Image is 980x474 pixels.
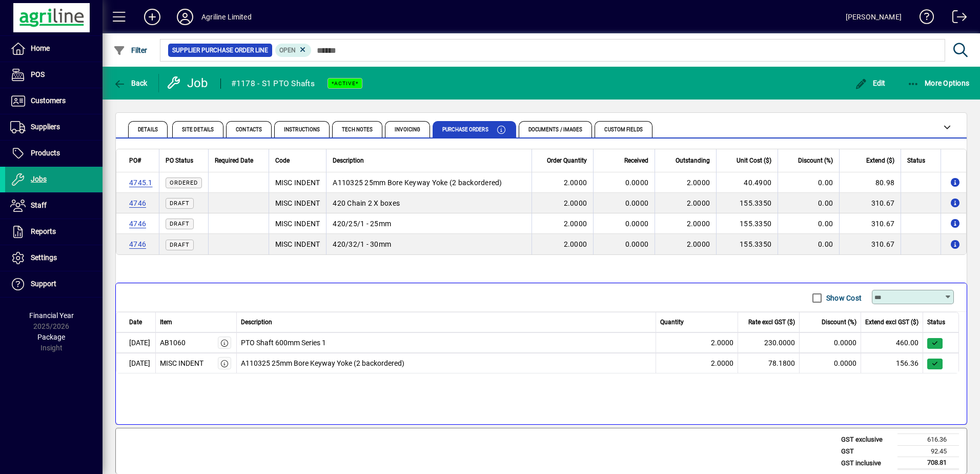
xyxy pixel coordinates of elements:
td: 310.67 [839,213,901,234]
a: Suppliers [5,114,103,140]
a: 4745.1 [129,179,153,187]
div: #1178 - S1 PTO Shafts [231,75,315,92]
td: 155.3350 [716,234,778,254]
a: Reports [5,219,103,245]
td: 2.0000 [655,193,716,213]
a: Settings [5,245,103,271]
div: PO# [129,155,153,166]
span: Invoicing [395,127,420,132]
span: Discount (%) [822,318,856,327]
span: Ordered [170,180,198,186]
a: POS [5,62,103,88]
span: Draft [170,242,190,248]
span: MISC INDENT [275,199,320,207]
span: Quantity [660,318,684,327]
td: 155.3350 [716,213,778,234]
span: Purchase Orders [442,127,488,132]
td: 2.0000 [655,213,716,234]
span: Staff [31,201,47,209]
td: 2.0000 [532,193,593,213]
span: Open [279,47,296,54]
span: Tech Notes [342,127,373,132]
span: Draft [170,221,190,227]
button: Filter [111,41,150,60]
span: Unit Cost ($) [737,155,771,166]
td: 0.00 [778,213,839,234]
td: PTO Shaft 600mm Series 1 [237,332,657,353]
span: Description [333,155,364,166]
span: Filter [113,46,148,54]
div: [PERSON_NAME] [846,9,902,25]
td: 420/32/1 - 30mm [326,234,532,254]
td: 92.45 [897,445,959,457]
td: 2.0000 [532,172,593,193]
span: Status [927,318,945,327]
span: Contacts [236,127,262,132]
div: AB1060 [160,338,186,348]
div: Job [167,75,210,91]
span: Edit [855,79,886,87]
td: GST inclusive [836,457,897,469]
span: PO Status [166,155,193,166]
span: Date [129,318,142,327]
td: 80.98 [839,172,901,193]
span: More Options [907,79,970,87]
td: 2.0000 [655,172,716,193]
span: Extend excl GST ($) [865,318,918,327]
a: 4746 [129,199,146,207]
a: Customers [5,88,103,114]
td: 0.0000 [800,332,861,353]
label: Show Cost [824,293,862,303]
td: 2.0000 [532,234,593,254]
span: Item [160,318,172,327]
span: Customers [31,96,66,105]
td: A110325 25mm Bore Keyway Yoke (2 backordered) [237,353,657,373]
td: [DATE] [116,332,156,353]
span: Outstanding [676,155,710,166]
a: Knowledge Base [912,2,934,35]
td: 156.36 [861,353,923,373]
span: Settings [31,253,57,262]
app-page-header-button: Back [103,74,159,92]
a: Home [5,36,103,62]
button: Profile [169,8,201,26]
td: 155.3350 [716,193,778,213]
td: 460.00 [861,332,923,353]
span: Site Details [182,127,214,132]
span: Products [31,149,60,157]
span: Jobs [31,175,47,183]
td: 40.4900 [716,172,778,193]
td: 0.0000 [593,213,655,234]
td: 420/25/1 - 25mm [326,213,532,234]
td: [DATE] [116,353,156,373]
button: Edit [852,74,888,92]
a: 4746 [129,240,146,248]
a: Support [5,271,103,297]
td: 0.00 [778,172,839,193]
span: MISC INDENT [275,179,320,187]
span: Details [138,127,158,132]
td: 0.00 [778,193,839,213]
mat-chip: Completion status: Open [275,44,312,57]
td: 0.0000 [800,353,861,373]
td: 2.0000 [532,213,593,234]
span: Order Quantity [547,155,587,166]
div: Required Date [215,155,262,166]
span: Back [113,79,148,87]
td: 310.67 [839,234,901,254]
span: Received [624,155,648,166]
span: Home [31,44,50,52]
a: Logout [945,2,967,35]
button: Add [136,8,169,26]
td: 708.81 [897,457,959,469]
td: 420 Chain 2 X boxes [326,193,532,213]
span: Status [907,155,925,166]
span: Extend ($) [866,155,894,166]
span: MISC INDENT [275,220,320,228]
span: Custom Fields [604,127,642,132]
span: Financial Year [29,311,74,320]
td: GST [836,445,897,457]
button: Back [111,74,150,92]
td: 310.67 [839,193,901,213]
div: Status [907,155,934,166]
